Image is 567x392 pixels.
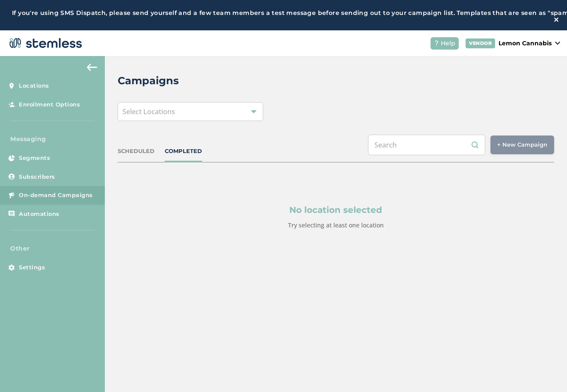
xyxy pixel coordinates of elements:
[19,82,49,90] span: Locations
[118,147,154,156] div: SCHEDULED
[19,100,80,109] span: Enrollment Options
[554,18,558,22] img: icon-close-white-1ed751a3.svg
[122,107,175,116] span: Select Locations
[165,147,202,156] div: COMPLETED
[434,41,439,46] img: icon-help-white-03924b79.svg
[466,38,495,48] div: VENDOR
[19,210,59,218] span: Automations
[288,221,384,229] label: Try selecting at least one location
[499,39,552,48] p: Lemon Cannabis
[87,64,97,71] img: icon-arrow-back-accent-c549486e.svg
[7,35,82,52] img: logo-dark-0685b13c.svg
[368,135,485,155] input: Search
[19,191,93,200] span: On-demand Campaigns
[159,203,513,216] p: No location selected
[524,351,567,392] iframe: Chat Widget
[19,263,45,272] span: Settings
[555,41,560,45] img: icon_down-arrow-small-66adaf34.svg
[19,173,55,181] span: Subscribers
[441,39,455,48] span: Help
[118,73,179,88] h2: Campaigns
[19,154,50,162] span: Segments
